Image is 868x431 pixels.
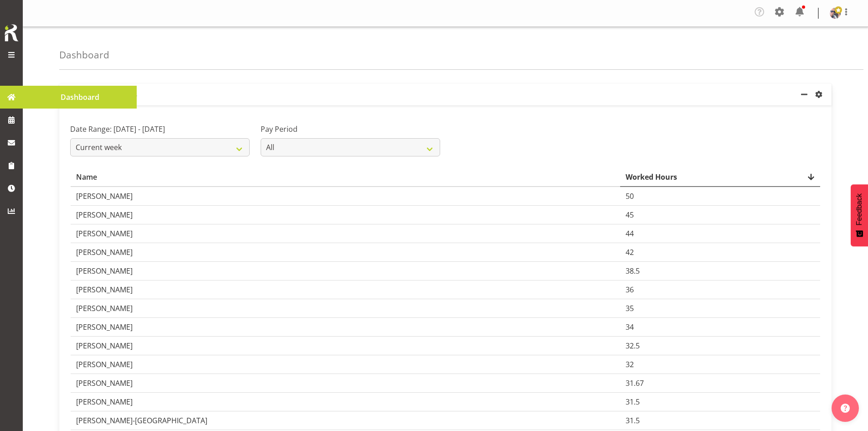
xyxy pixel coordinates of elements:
[626,171,815,182] div: Worked Hours
[71,374,620,393] td: [PERSON_NAME]
[71,243,620,262] td: [PERSON_NAME]
[2,23,21,43] img: Rosterit icon logo
[71,355,620,374] td: [PERSON_NAME]
[71,280,620,299] td: [PERSON_NAME]
[626,303,634,313] span: 35
[626,322,634,332] span: 34
[71,262,620,280] td: [PERSON_NAME]
[841,404,850,413] img: help-xxl-2.png
[27,90,132,104] span: Dashboard
[59,50,109,60] h4: Dashboard
[626,228,634,239] span: 44
[855,193,863,225] span: Feedback
[626,191,634,201] span: 50
[626,266,640,276] span: 38.5
[71,187,620,206] td: [PERSON_NAME]
[71,318,620,337] td: [PERSON_NAME]
[626,285,634,295] span: 36
[626,210,634,220] span: 45
[626,415,640,426] span: 31.5
[626,378,644,388] span: 31.67
[799,83,813,105] a: minimize
[71,411,620,430] td: [PERSON_NAME]-[GEOGRAPHIC_DATA]
[71,337,620,355] td: [PERSON_NAME]
[626,247,634,257] span: 42
[813,89,828,100] a: settings
[23,86,137,109] a: Dashboard
[261,124,440,135] label: Pay Period
[626,359,634,369] span: 32
[626,397,640,407] span: 31.5
[851,184,868,246] button: Feedback - Show survey
[70,124,250,135] label: Date Range: [DATE] - [DATE]
[71,393,620,411] td: [PERSON_NAME]
[59,83,799,105] p: Weekly Work Hours
[626,341,640,351] span: 32.5
[76,171,615,182] div: Name
[71,224,620,243] td: [PERSON_NAME]
[71,206,620,224] td: [PERSON_NAME]
[830,8,841,19] img: shaun-dalgetty840549a0c8df28bbc325279ea0715bbc.png
[71,299,620,318] td: [PERSON_NAME]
